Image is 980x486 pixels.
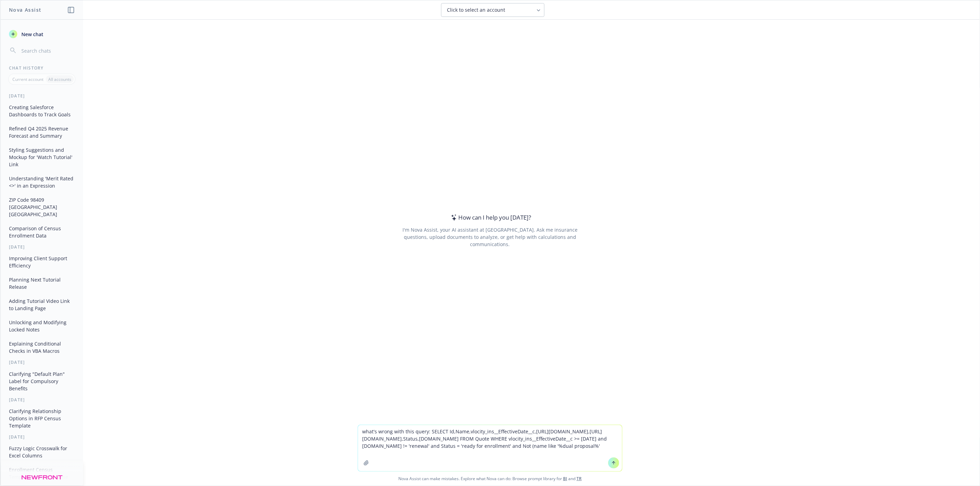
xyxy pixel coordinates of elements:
span: Nova Assist can make mistakes. Explore what Nova can do: Browse prompt library for and [3,472,977,486]
span: Click to select an account [447,7,505,13]
button: Improving Client Support Efficiency [6,253,78,271]
button: Enrollment Census Template Update Release [6,464,78,483]
button: Explaining Conditional Checks in VBA Macros [6,338,78,357]
button: Comparison of Census Enrollment Data [6,223,78,241]
div: [DATE] [1,93,83,99]
button: Styling Suggestions and Mockup for 'Watch Tutorial' Link [6,144,78,170]
button: New chat [6,28,78,40]
textarea: what's wrong with this query: SELECT Id,Name,vlocity_ins__EffectiveDate__c,[URL][DOMAIN_NAME],[UR... [358,425,622,471]
p: All accounts [48,76,71,82]
p: Current account [12,76,43,82]
div: [DATE] [1,244,83,250]
button: Planning Next Tutorial Release [6,274,78,293]
button: Clarifying Relationship Options in RFP Census Template [6,405,78,431]
h1: Nova Assist [9,6,41,13]
div: How can I help you [DATE]? [449,213,531,222]
button: Fuzzy Logic Crosswalk for Excel Columns [6,443,78,461]
div: [DATE] [1,359,83,365]
div: I'm Nova Assist, your AI assistant at [GEOGRAPHIC_DATA]. Ask me insurance questions, upload docum... [393,226,587,248]
button: ZIP Code 98409 [GEOGRAPHIC_DATA] [GEOGRAPHIC_DATA] [6,194,78,220]
button: Adding Tutorial Video Link to Landing Page [6,295,78,314]
button: Click to select an account [441,3,544,17]
button: Unlocking and Modifying Locked Notes [6,317,78,335]
button: Understanding 'Merit Rated <>' in an Expression [6,173,78,191]
a: TR [576,476,582,482]
button: Clarifying "Default Plan" Label for Compulsory Benefits [6,368,78,394]
div: [DATE] [1,434,83,440]
span: New chat [20,31,43,38]
a: BI [563,476,567,482]
input: Search chats [20,46,75,55]
div: [DATE] [1,397,83,403]
button: Creating Salesforce Dashboards to Track Goals [6,102,78,120]
div: Chat History [1,65,83,71]
button: Refined Q4 2025 Revenue Forecast and Summary [6,123,78,141]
